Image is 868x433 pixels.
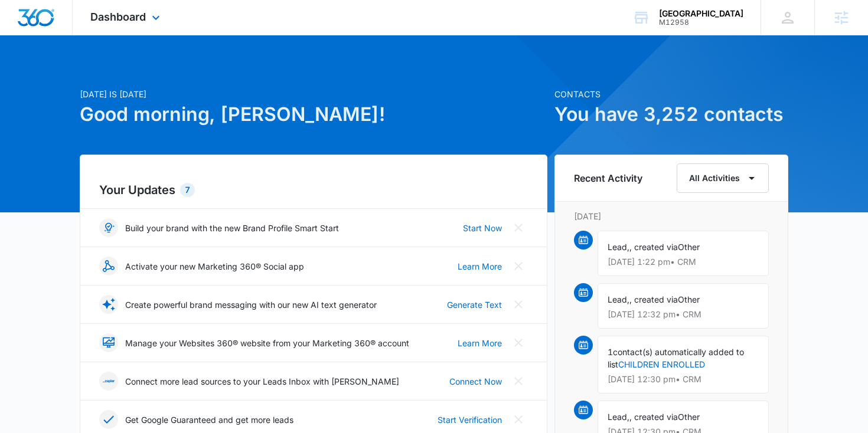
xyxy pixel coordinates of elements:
p: [DATE] 1:22 pm • CRM [608,258,759,266]
button: Close [509,372,528,391]
span: Other [678,294,700,304]
button: Close [509,218,528,237]
p: [DATE] 12:30 pm • CRM [608,375,759,383]
p: Manage your Websites 360® website from your Marketing 360® account [125,337,409,349]
p: [DATE] 12:32 pm • CRM [608,310,759,319]
p: Contacts [554,88,788,100]
p: Connect more lead sources to your Leads Inbox with [PERSON_NAME] [125,375,399,388]
a: Start Verification [438,414,502,426]
p: Get Google Guaranteed and get more leads [125,414,293,426]
span: 1 [608,347,613,357]
button: Close [509,295,528,314]
button: All Activities [677,163,769,193]
a: Learn More [458,337,502,349]
a: Connect Now [449,375,502,388]
a: CHILDREN ENROLLED [618,359,705,369]
h6: Recent Activity [574,171,642,185]
span: Dashboard [90,11,146,23]
h2: Your Updates [99,181,528,199]
a: Generate Text [447,298,502,311]
div: account name [659,9,743,18]
span: Lead, [608,294,629,304]
span: Other [678,412,700,422]
span: contact(s) automatically added to list [608,347,744,369]
span: Lead, [608,242,629,252]
p: [DATE] is [DATE] [80,88,547,100]
p: Activate your new Marketing 360® Social app [125,260,304,273]
span: Lead, [608,412,629,422]
button: Close [509,257,528,275]
a: Learn More [458,260,502,273]
div: account id [659,18,743,27]
div: 7 [180,183,195,197]
a: Start Now [463,222,502,234]
button: Close [509,333,528,352]
span: , created via [629,294,678,304]
h1: Good morning, [PERSON_NAME]! [80,100,547,129]
h1: You have 3,252 contacts [554,100,788,129]
p: [DATE] [574,210,769,222]
span: , created via [629,412,678,422]
p: Create powerful brand messaging with our new AI text generator [125,298,377,311]
button: Close [509,410,528,429]
span: , created via [629,242,678,252]
p: Build your brand with the new Brand Profile Smart Start [125,222,339,234]
span: Other [678,242,700,252]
